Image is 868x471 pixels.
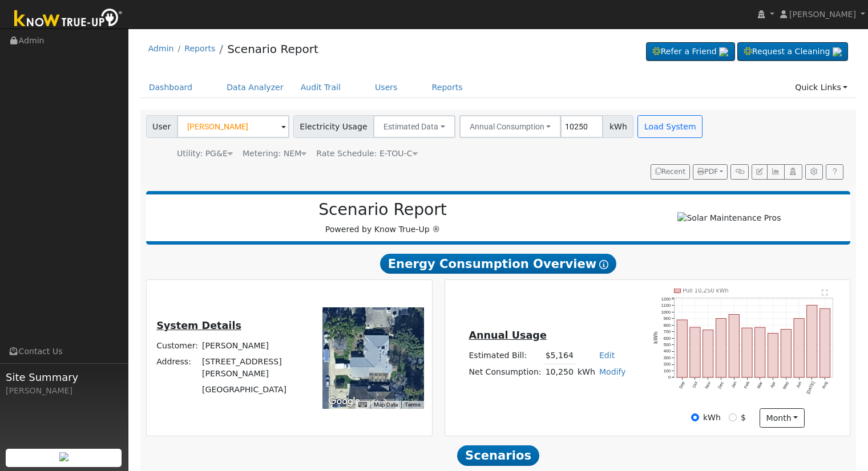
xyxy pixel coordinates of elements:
[664,329,671,334] text: 700
[243,148,306,160] div: Metering: NEM
[467,364,543,380] td: Net Consumption:
[730,164,748,180] button: Generate Report Link
[690,327,700,377] rect: onclick=""
[691,413,699,421] input: kWh
[770,380,777,389] text: Apr
[752,164,768,180] button: Edit User
[693,164,728,180] button: PDF
[140,77,201,98] a: Dashboard
[794,318,805,377] rect: onclick=""
[599,260,608,269] i: Show Help
[664,368,671,373] text: 100
[678,381,686,390] text: Sep
[786,77,856,98] a: Quick Links
[405,401,421,408] a: Terms (opens in new tab)
[575,364,597,380] td: kWh
[683,287,729,294] text: Pull 10,250 kWh
[373,115,455,138] button: Estimated Data
[784,164,802,180] button: Login As
[767,164,785,180] button: Multi-Series Graph
[152,200,614,235] div: Powered by Know True-Up ®
[760,408,805,428] button: month
[757,380,765,389] text: Mar
[325,394,363,409] a: Open this area in Google Maps (opens a new window)
[184,44,215,53] a: Reports
[822,381,830,390] text: Aug
[729,314,740,377] rect: onclick=""
[730,381,738,389] text: Jan
[155,354,200,382] td: Address:
[697,168,718,176] span: PDF
[664,322,671,327] text: 800
[200,354,307,382] td: [STREET_ADDRESS][PERSON_NAME]
[821,308,831,377] rect: onclick=""
[316,149,417,158] span: Alias: None
[6,370,122,385] span: Site Summary
[155,338,200,354] td: Customer:
[664,342,671,347] text: 500
[661,309,671,314] text: 1000
[374,401,398,409] button: Map Data
[782,380,790,390] text: May
[719,47,728,56] img: retrieve
[826,164,843,180] a: Help Link
[423,77,471,98] a: Reports
[457,445,539,466] span: Scenarios
[806,381,817,395] text: [DATE]
[200,382,307,398] td: [GEOGRAPHIC_DATA]
[742,328,753,377] rect: onclick=""
[459,115,562,138] button: Annual Consumption
[661,296,671,301] text: 1200
[293,115,374,138] span: Electricity Usage
[6,385,122,397] div: [PERSON_NAME]
[661,303,671,308] text: 1100
[146,115,177,138] span: User
[646,42,735,62] a: Refer a Friend
[9,6,128,32] img: Know True-Up
[781,329,792,377] rect: onclick=""
[469,330,546,341] u: Annual Usage
[292,77,349,98] a: Audit Trail
[664,335,671,340] text: 600
[677,212,781,224] img: Solar Maintenance Pros
[737,42,848,62] a: Request a Cleaning
[599,367,626,376] a: Modify
[664,355,671,360] text: 300
[148,44,174,53] a: Admin
[729,413,737,421] input: $
[703,330,713,377] rect: onclick=""
[668,375,671,380] text: 0
[717,380,725,389] text: Dec
[380,254,616,274] span: Energy Consumption Overview
[677,320,687,377] rect: onclick=""
[789,10,856,19] span: [PERSON_NAME]
[218,77,292,98] a: Data Analyzer
[716,318,726,377] rect: onclick=""
[325,394,363,409] img: Google
[703,412,721,424] label: kWh
[543,348,575,364] td: $5,164
[59,452,68,461] img: retrieve
[741,412,746,424] label: $
[796,381,803,389] text: Jun
[768,333,778,377] rect: onclick=""
[704,380,712,389] text: Nov
[756,327,766,377] rect: onclick=""
[664,362,671,367] text: 200
[651,164,691,180] button: Recent
[599,351,615,360] a: Edit
[808,305,818,377] rect: onclick=""
[158,200,608,220] h2: Scenario Report
[177,148,233,160] div: Utility: PG&E
[664,348,671,354] text: 400
[637,115,703,138] button: Load System
[366,77,406,98] a: Users
[543,364,575,380] td: 10,250
[200,338,307,354] td: [PERSON_NAME]
[744,381,751,389] text: Feb
[805,164,823,180] button: Settings
[833,47,842,56] img: retrieve
[603,115,633,138] span: kWh
[358,401,366,409] button: Keyboard shortcuts
[467,348,543,364] td: Estimated Bill:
